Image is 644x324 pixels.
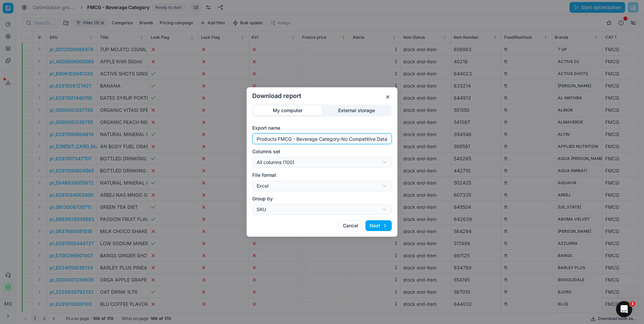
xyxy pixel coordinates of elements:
[252,125,392,131] label: Export name
[630,301,635,306] span: 1
[339,220,363,231] button: Cancel
[253,106,322,116] button: My computer
[322,106,391,116] button: External storage
[365,220,392,231] button: Next
[252,93,392,99] h2: Download report
[252,148,392,155] label: Columns set
[252,195,392,202] label: Group by
[616,301,632,317] iframe: Intercom live chat
[252,172,392,179] label: File format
